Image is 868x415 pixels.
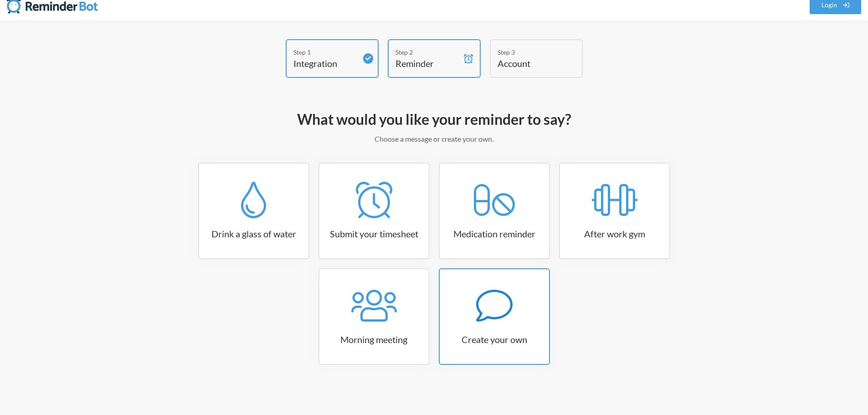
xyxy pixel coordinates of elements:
div: Step 3 [498,47,561,57]
p: Choose a message or create your own. [170,133,699,144]
h3: Medication reminder [440,227,549,240]
h3: After work gym [560,227,669,240]
h2: What would you like your reminder to say? [170,110,699,129]
div: Step 1 [293,47,357,57]
h3: Morning meeting [319,333,429,346]
div: Step 2 [395,47,459,57]
h4: Account [498,57,561,70]
h4: Integration [293,57,357,70]
h3: Create your own [440,333,549,346]
h3: Drink a glass of water [199,227,308,240]
h4: Reminder [395,57,459,70]
h3: Submit your timesheet [319,227,429,240]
